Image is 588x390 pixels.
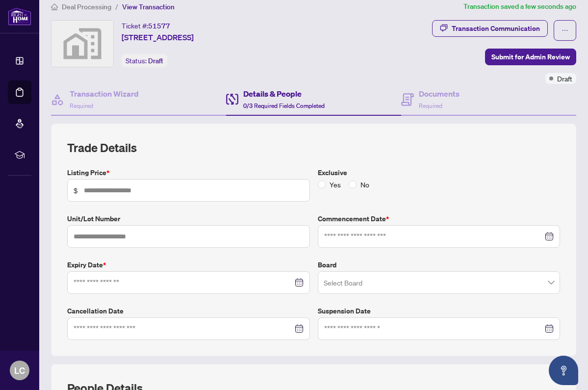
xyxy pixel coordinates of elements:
h4: Documents [419,88,460,100]
span: Draft [557,73,572,84]
label: Expiry Date [67,260,310,270]
span: No [357,179,373,190]
article: Transaction saved a few seconds ago [463,1,576,12]
button: Transaction Communication [432,20,548,37]
div: Transaction Communication [452,21,540,36]
button: Submit for Admin Review [485,49,576,65]
label: Suspension Date [318,306,561,316]
span: Submit for Admin Review [491,49,570,65]
span: ellipsis [562,27,568,34]
span: home [51,3,58,10]
span: Yes [326,179,345,190]
h2: Trade Details [67,140,560,156]
h4: Details & People [243,88,325,100]
span: $ [74,185,78,196]
span: 51577 [148,22,170,30]
span: LC [14,364,25,377]
span: Required [419,102,442,109]
label: Listing Price [67,167,310,178]
span: 0/3 Required Fields Completed [243,102,325,109]
h4: Transaction Wizard [70,88,139,100]
img: svg%3e [51,21,113,67]
span: [STREET_ADDRESS] [122,31,194,43]
span: View Transaction [122,2,175,11]
div: Status: [122,54,167,67]
div: Ticket #: [122,20,170,31]
span: Draft [148,56,163,65]
button: Open asap [549,356,578,385]
label: Exclusive [318,167,561,178]
img: logo [8,7,31,26]
li: / [115,1,118,12]
span: Deal Processing [62,2,111,11]
label: Cancellation Date [67,306,310,316]
span: Required [70,102,93,109]
label: Commencement Date [318,213,561,224]
label: Unit/Lot Number [67,213,310,224]
label: Board [318,260,561,270]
